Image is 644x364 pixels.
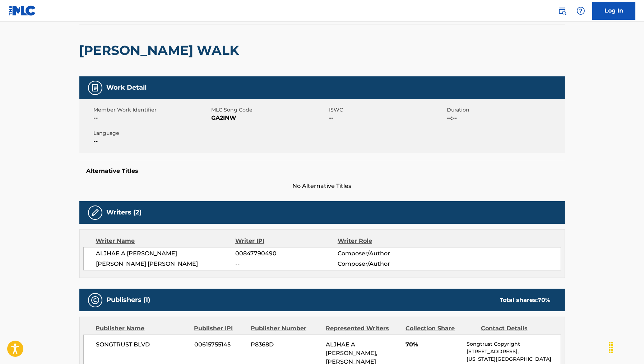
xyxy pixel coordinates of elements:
div: Publisher Number [251,324,320,333]
div: Total shares: [500,296,551,304]
h5: Writers (2) [107,208,142,217]
p: Songtrust Copyright [467,340,560,348]
img: help [576,6,585,15]
a: Log In [592,2,635,20]
img: Publishers [91,296,99,304]
h2: [PERSON_NAME] WALK [79,42,243,58]
span: -- [94,114,210,122]
img: Writers [91,208,99,217]
span: P8368D [251,340,320,349]
div: Contact Details [481,324,551,333]
span: GA2INW [212,114,328,122]
div: Represented Writers [326,324,400,333]
h5: Work Detail [107,84,147,92]
span: Composer/Author [338,260,431,268]
iframe: Chat Widget [608,330,644,364]
span: -- [94,137,210,146]
a: Public Search [555,4,569,18]
div: Writer Name [96,237,236,245]
div: Publisher Name [96,324,189,333]
span: Composer/Author [338,249,431,258]
span: ALJHAE A [PERSON_NAME] [96,249,236,258]
span: 00847790490 [235,249,337,258]
span: --:-- [447,114,563,122]
div: Collection Share [406,324,475,333]
div: Drag [605,337,617,358]
div: Help [574,4,588,18]
span: Duration [447,106,563,114]
div: Publisher IPI [194,324,245,333]
img: search [558,6,566,15]
span: MLC Song Code [212,106,328,114]
img: MLC Logo [9,5,36,16]
h5: Alternative Titles [87,167,558,175]
span: 00615755145 [194,340,245,349]
span: 70% [406,340,461,349]
span: No Alternative Titles [79,182,565,190]
div: Writer IPI [235,237,338,245]
span: SONGTRUST BLVD [96,340,189,349]
span: Member Work Identifier [94,106,210,114]
span: ISWC [329,106,445,114]
span: -- [235,260,337,268]
div: Writer Role [338,237,431,245]
span: -- [329,114,445,122]
span: [PERSON_NAME] [PERSON_NAME] [96,260,236,268]
img: Work Detail [91,84,99,92]
h5: Publishers (1) [107,296,150,304]
span: 70 % [538,297,551,303]
p: [STREET_ADDRESS], [467,348,560,355]
span: Language [94,129,210,137]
